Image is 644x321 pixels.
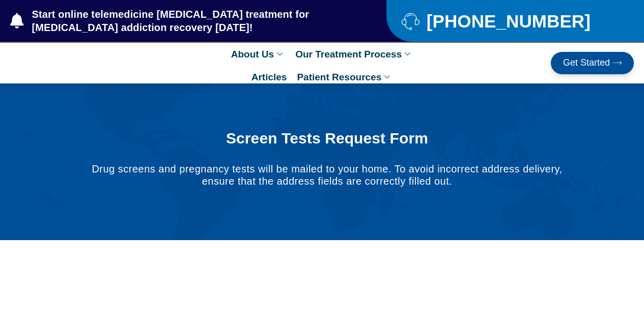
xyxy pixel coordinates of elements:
span: [PHONE_NUMBER] [424,15,591,27]
span: Get Started [563,58,610,68]
a: Start online telemedicine [MEDICAL_DATA] treatment for [MEDICAL_DATA] addiction recovery [DATE]! [10,8,346,34]
a: Patient Resources [292,66,398,89]
a: Our Treatment Process [290,43,418,66]
a: [PHONE_NUMBER] [402,12,619,30]
p: Drug screens and pregnancy tests will be mailed to your home. To avoid incorrect address delivery... [82,163,572,187]
a: About Us [226,43,290,66]
a: Get Started [551,52,634,74]
a: Articles [246,66,292,89]
h1: Screen Tests Request Form [82,129,572,148]
span: Start online telemedicine [MEDICAL_DATA] treatment for [MEDICAL_DATA] addiction recovery [DATE]! [30,8,346,34]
